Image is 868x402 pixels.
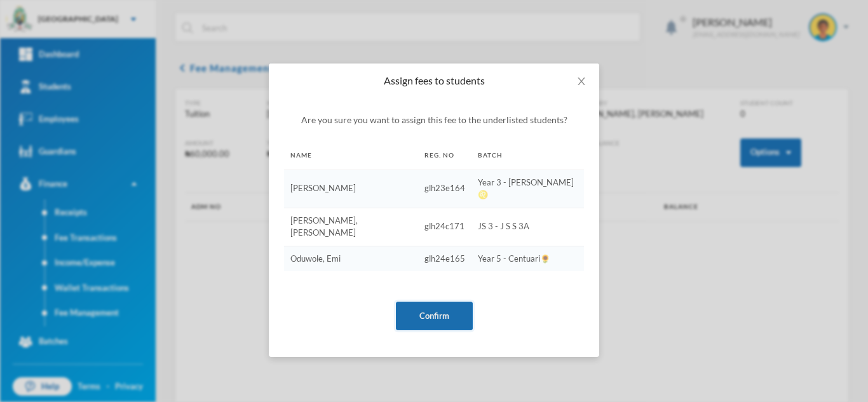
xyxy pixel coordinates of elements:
td: glh23e164 [418,170,471,208]
button: Confirm [396,302,473,330]
td: glh24c171 [418,208,471,246]
td: Oduwole, Emi [284,246,418,271]
td: [PERSON_NAME] [284,170,418,208]
th: Reg. No [418,141,471,170]
div: Assign fees to students [284,74,584,88]
th: Name [284,141,418,170]
th: Batch [471,141,584,170]
button: Close [564,64,599,99]
td: Year 5 - Centuari🌻 [471,246,584,271]
td: [PERSON_NAME], [PERSON_NAME] [284,208,418,246]
td: Year 3 - [PERSON_NAME] ♌️ [471,170,584,208]
td: glh24e165 [418,246,471,271]
i: icon: close [576,76,587,86]
p: Are you sure you want to assign this fee to the underlisted students? [284,113,584,126]
td: JS 3 - J S S 3A [471,208,584,246]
